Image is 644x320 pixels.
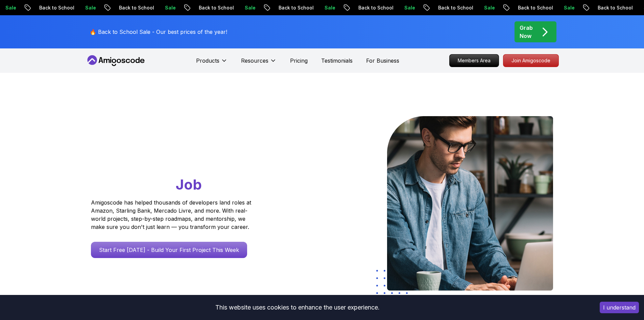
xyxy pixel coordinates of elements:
[503,55,558,67] p: Join Amigoscode
[187,4,233,11] p: Back to School
[321,57,353,65] a: Testimonials
[449,54,499,67] a: Members Area
[91,116,277,194] h1: Go From Learning to Hired: Master Java, Spring Boot & Cloud Skills That Get You the
[392,4,414,11] p: Sale
[506,4,552,11] p: Back to School
[196,57,228,70] button: Products
[347,4,392,11] p: Back to School
[450,55,499,67] p: Members Area
[267,4,313,11] p: Back to School
[73,4,95,11] p: Sale
[91,242,247,258] a: Start Free [DATE] - Build Your First Project This Week
[91,198,253,231] p: Amigoscode has helped thousands of developers land roles at Amazon, Starling Bank, Mercado Livre,...
[233,4,255,11] p: Sale
[241,57,268,65] p: Resources
[600,302,639,313] button: Accept cookies
[387,116,553,291] img: hero
[503,54,559,67] a: Join Amigoscode
[290,57,308,65] a: Pricing
[196,57,219,65] p: Products
[472,4,494,11] p: Sale
[153,4,175,11] p: Sale
[90,28,227,36] p: 🔥 Back to School Sale - Our best prices of the year!
[520,24,533,40] p: Grab Now
[313,4,334,11] p: Sale
[426,4,472,11] p: Back to School
[366,57,399,65] a: For Business
[586,4,632,11] p: Back to School
[552,4,574,11] p: Sale
[5,300,590,315] div: This website uses cookies to enhance the user experience.
[107,4,153,11] p: Back to School
[241,57,277,70] button: Resources
[27,4,73,11] p: Back to School
[176,176,202,193] span: Job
